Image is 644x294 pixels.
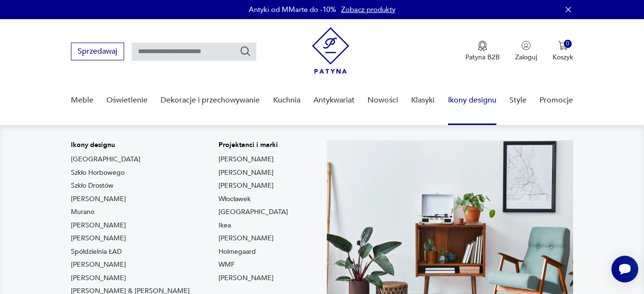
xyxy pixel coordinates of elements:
iframe: Smartsupp widget button [611,256,638,283]
a: [PERSON_NAME] [71,260,126,270]
a: [PERSON_NAME] [218,168,274,178]
a: Ikona medaluPatyna B2B [465,41,500,62]
a: [PERSON_NAME] [71,273,126,283]
a: Dekoracje i przechowywanie [161,82,260,119]
a: Holmegaard [218,247,256,257]
img: Ikona medalu [478,41,487,51]
a: Szkło Drostów [71,181,114,191]
button: 0Koszyk [552,41,573,62]
div: 0 [564,40,572,48]
a: Sprzedawaj [71,49,124,56]
a: Spółdzielnia ŁAD [71,247,122,257]
a: Meble [71,82,93,119]
a: Kuchnia [273,82,300,119]
a: WMF [218,260,235,270]
a: Ikony designu [448,82,496,119]
p: Projektanci i marki [218,140,288,150]
a: Murano [71,207,94,217]
a: Antykwariat [313,82,355,119]
a: [PERSON_NAME] [218,181,274,191]
a: [GEOGRAPHIC_DATA] [218,207,288,217]
button: Patyna B2B [465,41,500,62]
p: Antyki od MMarte do -10% [249,5,336,14]
a: [PERSON_NAME] [71,234,126,243]
p: Koszyk [552,53,573,62]
a: Włocławek [218,194,251,204]
p: Ikony designu [71,140,190,150]
a: Klasyki [411,82,435,119]
a: [PERSON_NAME] [218,155,274,164]
a: Promocje [540,82,573,119]
button: Zaloguj [515,41,537,62]
a: [GEOGRAPHIC_DATA] [71,155,140,164]
p: Zaloguj [515,53,537,62]
img: Patyna - sklep z meblami i dekoracjami vintage [312,27,349,74]
a: Szkło Horbowego [71,168,125,178]
a: [PERSON_NAME] [218,273,274,283]
img: Ikonka użytkownika [521,41,531,50]
a: [PERSON_NAME] [218,234,274,243]
a: Zobacz produkty [341,5,395,14]
a: [PERSON_NAME] [71,221,126,230]
a: [PERSON_NAME] [71,194,126,204]
img: Ikona koszyka [558,41,568,50]
a: Oświetlenie [106,82,148,119]
button: Szukaj [240,45,251,57]
button: Sprzedawaj [71,43,124,60]
p: Patyna B2B [465,53,500,62]
a: Ikea [218,221,231,230]
a: Nowości [368,82,398,119]
a: Style [509,82,527,119]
